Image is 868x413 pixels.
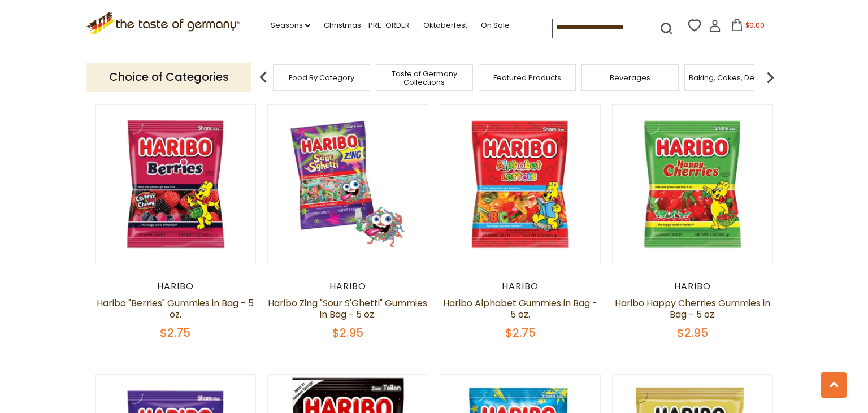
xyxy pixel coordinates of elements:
[615,297,770,321] a: Haribo Happy Cherries Gummies in Bag - 5 oz.
[160,325,190,341] span: $2.75
[443,297,597,321] a: Haribo Alphabet Gummies in Bag - 5 oz.
[745,20,765,30] span: $0.00
[505,325,536,341] span: $2.75
[723,19,771,36] button: $0.00
[332,325,363,341] span: $2.95
[379,69,470,86] a: Taste of Germany Collections
[271,19,310,32] a: Seasons
[252,66,275,89] img: previous arrow
[268,105,428,264] img: Haribo
[493,73,561,82] a: Featured Products
[440,105,600,264] img: Haribo
[689,73,776,82] a: Baking, Cakes, Desserts
[97,297,254,321] a: Haribo "Berries" Gummies in Bag - 5 oz.
[267,281,428,292] div: Haribo
[677,325,708,341] span: $2.95
[268,297,427,321] a: Haribo Zing "Sour S'Ghetti" Gummies in Bag - 5 oz.
[423,19,467,32] a: Oktoberfest
[440,281,601,292] div: Haribo
[86,63,251,91] p: Choice of Categories
[759,66,782,89] img: next arrow
[95,281,256,292] div: Haribo
[481,19,510,32] a: On Sale
[612,281,773,292] div: Haribo
[613,105,772,264] img: Haribo
[324,19,410,32] a: Christmas - PRE-ORDER
[289,73,354,82] a: Food By Category
[610,73,650,82] a: Beverages
[96,105,255,264] img: Haribo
